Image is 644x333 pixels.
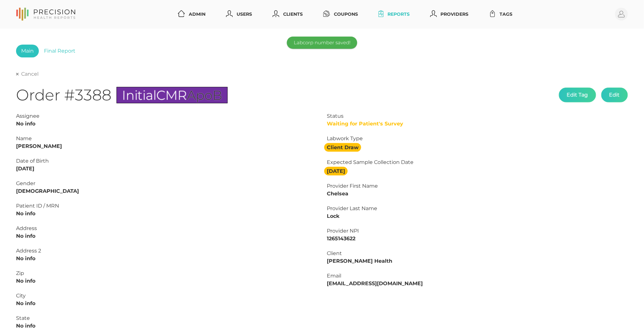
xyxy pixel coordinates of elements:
[327,213,339,219] strong: Lock
[327,182,628,190] div: Provider First Name
[39,45,81,57] a: Final Report
[327,158,628,166] div: Expected Sample Collection Date
[16,86,228,105] h1: Order #3388
[16,314,317,322] div: State
[327,191,348,197] strong: Chelsea
[16,278,35,284] strong: No info
[223,8,255,20] a: Users
[327,235,355,242] strong: 1265143622
[601,88,628,102] button: Edit
[327,272,628,280] div: Email
[327,135,628,142] div: Labwork Type
[16,157,317,165] div: Date of Birth
[321,8,361,20] a: Coupons
[327,250,628,257] div: Client
[16,269,317,277] div: Zip
[187,87,222,103] span: ApoB
[327,121,403,127] span: Waiting for Patient's Survey
[16,292,317,300] div: City
[16,135,317,142] div: Name
[270,8,305,20] a: Clients
[16,247,317,255] div: Address 2
[16,255,35,261] strong: No info
[559,88,596,102] button: Edit Tag
[16,233,35,239] strong: No info
[327,227,628,235] div: Provider NPI
[16,225,317,232] div: Address
[327,205,628,212] div: Provider Last Name
[327,112,628,120] div: Status
[16,71,39,77] a: Cancel
[16,300,35,306] strong: No info
[16,188,79,194] strong: [DEMOGRAPHIC_DATA]
[327,258,392,264] strong: [PERSON_NAME] Health
[487,8,515,20] a: Tags
[16,45,39,57] a: Main
[16,112,317,120] div: Assignee
[16,143,62,149] strong: [PERSON_NAME]
[156,87,187,103] span: CMR
[175,8,208,20] a: Admin
[324,143,361,152] strong: Client Draw
[16,202,317,210] div: Patient ID / MRN
[16,323,35,329] strong: No info
[16,166,34,172] strong: [DATE]
[428,8,471,20] a: Providers
[16,121,35,127] strong: No info
[324,167,348,175] strong: [DATE]
[327,280,423,286] strong: [EMAIL_ADDRESS][DOMAIN_NAME]
[122,87,156,103] span: Initial
[16,210,35,217] strong: No info
[287,37,357,49] div: Labcorp number saved!
[16,180,317,187] div: Gender
[376,8,412,20] a: Reports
